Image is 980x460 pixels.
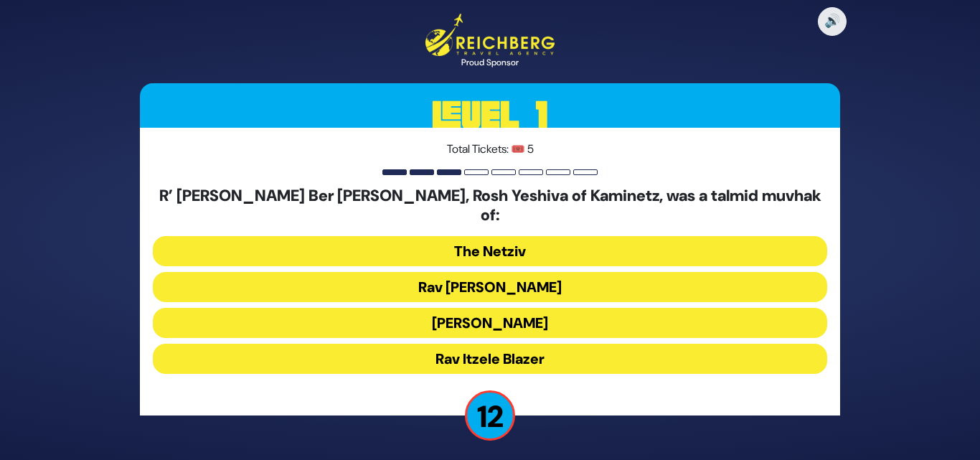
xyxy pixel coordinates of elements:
button: The Netziv [153,236,827,266]
button: 🔊 [818,7,847,36]
p: 12 [465,390,515,441]
button: Rav Itzele Blazer [153,344,827,374]
button: Rav [PERSON_NAME] [153,272,827,302]
h5: R’ [PERSON_NAME] Ber [PERSON_NAME], Rosh Yeshiva of Kaminetz, was a talmid muvhak of: [153,187,827,225]
div: Proud Sponsor [425,56,555,69]
button: [PERSON_NAME] [153,308,827,338]
h3: Level 1 [140,83,840,148]
p: Total Tickets: 🎟️ 5 [153,141,827,158]
img: Reichberg Travel [425,14,555,56]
